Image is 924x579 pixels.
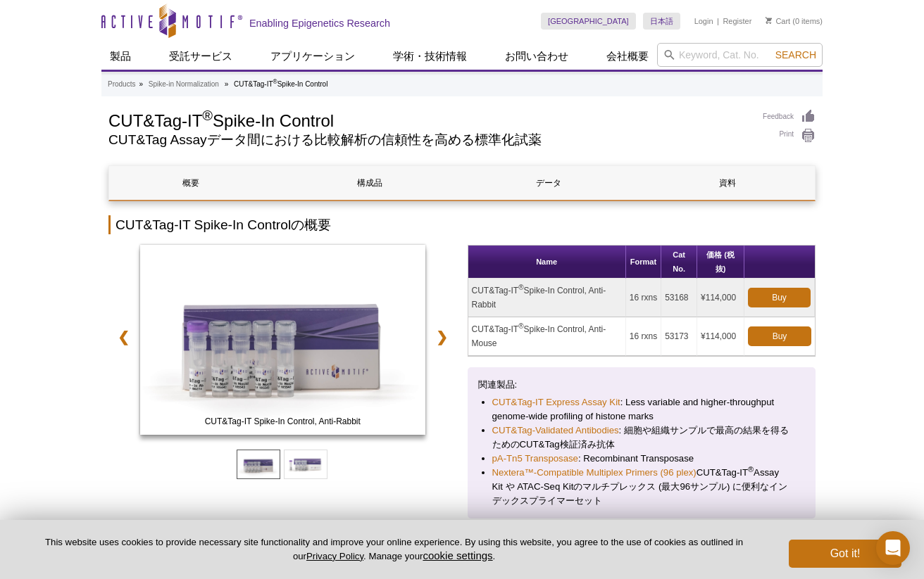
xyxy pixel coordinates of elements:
[262,43,363,70] a: アプリケーション
[766,17,772,24] img: Your Cart
[149,78,219,91] a: Spike-in Normalization
[492,424,792,452] li: : 細胞や組織サンプルで最高の結果を得るためのCUT&Tag検証済み抗体
[23,536,766,563] p: This website uses cookies to provide necessary site functionality and improve your online experie...
[492,395,792,424] li: : Less variable and higher-throughput genome-wide profiling of histone marks
[143,414,422,428] span: CUT&Tag-IT Spike-In Control, Anti-Rabbit
[775,49,816,61] span: Search
[518,284,523,291] sup: ®
[101,43,139,70] a: 製品
[139,80,143,88] li: »
[140,245,425,435] img: CUT&Tag-IT Spike-In Control, Anti-Rabbit
[423,549,492,561] button: cookie settings
[657,43,823,67] input: Keyword, Cat. No.
[766,16,790,26] a: Cart
[385,43,475,70] a: 学術・技術情報
[766,13,823,30] li: (0 items)
[249,17,390,30] h2: Enabling Epigenetics Research
[626,317,661,356] td: 16 rxns
[492,395,620,409] a: CUT&Tag-IT Express Assay Kit
[468,279,626,317] td: CUT&Tag-IT Spike-In Control, Anti-Rabbit
[108,109,749,130] h1: CUT&Tag-IT Spike-In Control
[492,466,697,480] a: Nextera™-Compatible Multiplex Primers (96 plex)
[789,540,901,568] button: Got it!
[541,13,636,30] a: [GEOGRAPHIC_DATA]
[626,279,661,317] td: 16 rxns
[697,279,744,317] td: ¥114,000
[225,80,229,88] li: »
[288,166,451,200] a: 構成品
[643,13,680,30] a: 日本語
[661,279,697,317] td: 53168
[626,246,661,279] th: Format
[723,16,751,26] a: Register
[771,49,820,61] button: Search
[108,321,139,353] a: ❮
[661,317,697,356] td: 53173
[492,466,792,508] li: CUT&Tag-IT Assay Kit や ATAC-Seq Kitのマルチプレックス (最大96サンプル) に便利なインデックスプライマーセット
[306,551,363,561] a: Privacy Policy
[492,424,619,438] a: CUT&Tag-Validated Antibodies
[763,109,816,125] a: Feedback
[748,465,754,473] sup: ®
[646,166,808,200] a: 資料
[108,215,816,234] h2: CUT&Tag-IT Spike-In Controlの概要
[763,128,816,144] a: Print
[748,326,811,346] a: Buy
[109,166,272,200] a: 概要
[661,246,697,279] th: Cat No.
[876,531,910,565] div: Open Intercom Messenger
[234,80,327,88] li: CUT&Tag-IT Spike-In Control
[694,16,713,26] a: Login
[468,246,626,279] th: Name
[748,288,811,307] a: Buy
[492,452,792,466] li: : Recombinant Transposase
[717,13,719,30] li: |
[427,321,457,353] a: ❯
[598,43,657,70] a: 会社概要
[492,452,578,466] a: pA-Tn5 Transposase
[467,166,630,200] a: データ
[108,78,135,91] a: Products
[140,245,425,439] a: CUT&Tag-IT Spike-In Control, Anti-Mouse
[478,378,806,392] p: 関連製品:
[697,317,744,356] td: ¥114,000
[497,43,577,70] a: お問い合わせ
[468,317,626,356] td: CUT&Tag-IT Spike-In Control, Anti-Mouse
[273,78,277,85] sup: ®
[697,246,744,279] th: 価格 (税抜)
[518,322,523,330] sup: ®
[108,134,749,146] h2: CUT&Tag Assayデータ間における比較解析の信頼性を高める標準化試薬
[161,43,241,70] a: 受託サービス
[202,108,213,123] sup: ®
